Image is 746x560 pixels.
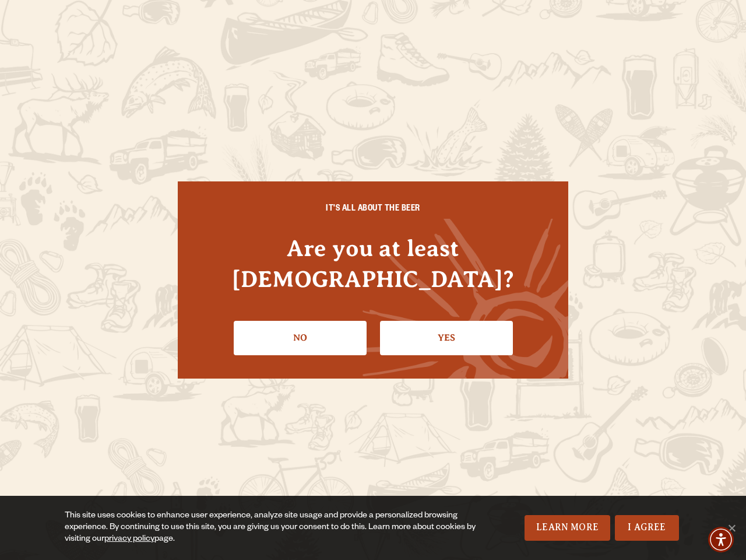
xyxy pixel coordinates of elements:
a: Learn More [525,515,610,541]
a: I Agree [615,515,679,541]
h4: Are you at least [DEMOGRAPHIC_DATA]? [201,233,545,295]
a: No [234,321,367,355]
div: Accessibility Menu [708,527,734,552]
a: Confirm I'm 21 or older [380,321,513,355]
div: This site uses cookies to enhance user experience, analyze site usage and provide a personalized ... [65,510,477,545]
h6: IT'S ALL ABOUT THE BEER [201,205,545,215]
a: privacy policy [104,535,154,544]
